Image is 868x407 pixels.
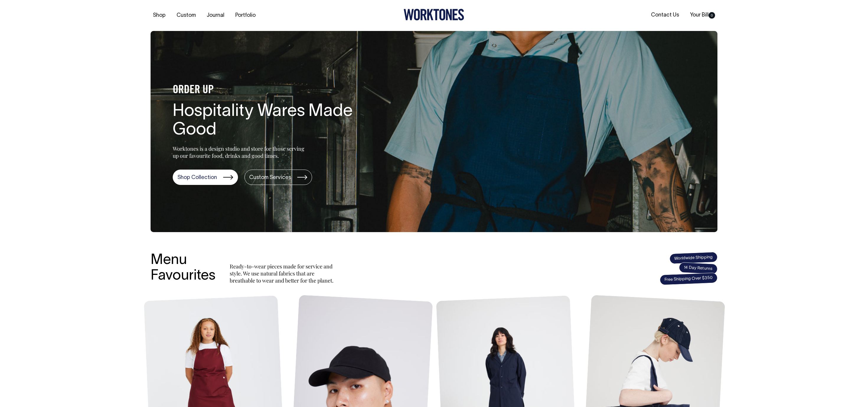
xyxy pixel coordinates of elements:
[151,253,216,284] h3: Menu Favourites
[151,11,168,20] a: Shop
[173,170,238,185] a: Shop Collection
[679,262,718,275] span: 14 Day Returns
[649,10,681,20] a: Contact Us
[244,170,312,185] a: Custom Services
[173,145,307,159] p: Worktones is a design studio and store for those serving up our favourite food, drinks and good t...
[669,252,717,264] span: Worldwide Shipping
[173,84,362,96] h4: ORDER UP
[230,263,336,284] p: Ready-to-wear pieces made for service and style. We use natural fabrics that are breathable to we...
[709,12,715,19] span: 0
[233,11,258,20] a: Portfolio
[174,11,198,20] a: Custom
[204,11,227,20] a: Journal
[660,273,717,285] span: Free Shipping Over $350
[173,102,362,140] h1: Hospitality Wares Made Good
[688,10,717,20] a: Your Bill0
